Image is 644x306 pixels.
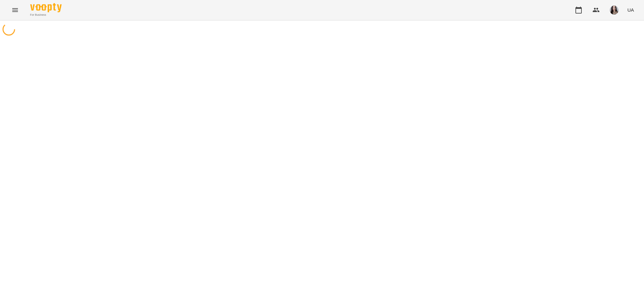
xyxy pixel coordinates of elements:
img: 23d2127efeede578f11da5c146792859.jpg [610,6,619,14]
img: Voopty Logo [30,3,62,12]
span: UA [627,7,634,13]
span: For Business [30,13,62,17]
button: Menu [8,3,23,18]
button: UA [625,4,636,16]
